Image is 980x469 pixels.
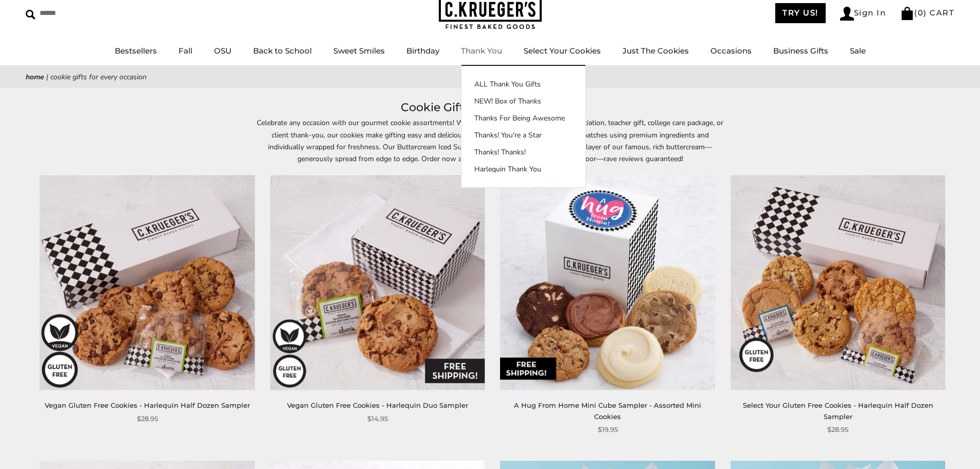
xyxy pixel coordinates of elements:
[900,7,914,20] img: Bag
[461,113,585,124] a: Thanks For Being Awesome
[461,147,585,158] a: Thanks! Thanks!
[461,46,502,56] a: Thank You
[840,7,854,21] img: Account
[214,46,231,56] a: OSU
[137,413,158,424] span: $28.95
[270,175,485,390] img: Vegan Gluten Free Cookies - Harlequin Duo Sampler
[45,401,250,409] a: Vegan Gluten Free Cookies - Harlequin Half Dozen Sampler
[8,430,106,461] iframe: Sign Up via Text for Offers
[333,46,385,56] a: Sweet Smiles
[514,401,701,420] a: A Hug From Home Mini Cube Sampler - Assorted Mini Cookies
[900,8,954,18] a: (0) CART
[743,401,933,420] a: Select Your Gluten Free Cookies - Harlequin Half Dozen Sampler
[850,46,866,56] a: Sale
[26,72,44,82] a: Home
[827,424,848,435] span: $28.95
[622,46,689,56] a: Just The Cookies
[406,46,439,56] a: Birthday
[461,96,585,107] a: NEW! Box of Thanks
[50,72,147,82] span: Cookie Gifts for Every Occasion
[41,98,939,117] h1: Cookie Gifts for Every Occasion
[287,401,468,409] a: Vegan Gluten Free Cookies - Harlequin Duo Sampler
[254,117,727,164] p: Celebrate any occasion with our gourmet cookie assortments! Whether it’s a birthday, employee app...
[775,3,826,23] a: TRY US!
[918,8,924,18] span: 0
[115,46,157,56] a: Bestsellers
[730,175,945,390] img: Select Your Gluten Free Cookies - Harlequin Half Dozen Sampler
[26,5,148,21] input: Search
[26,71,954,83] nav: breadcrumbs
[179,46,192,56] a: Fall
[46,72,48,82] span: |
[773,46,828,56] a: Business Gifts
[26,10,35,20] img: Search
[524,46,601,56] a: Select Your Cookies
[710,46,752,56] a: Occasions
[253,46,312,56] a: Back to School
[461,164,585,175] a: Harlequin Thank You
[461,130,585,141] a: Thanks! You're a Star
[501,175,715,390] img: A Hug From Home Mini Cube Sampler - Assorted Mini Cookies
[40,175,255,390] img: Vegan Gluten Free Cookies - Harlequin Half Dozen Sampler
[840,7,886,21] a: Sign In
[598,424,618,435] span: $19.95
[367,413,388,424] span: $14.95
[461,79,585,90] a: ALL Thank You Gifts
